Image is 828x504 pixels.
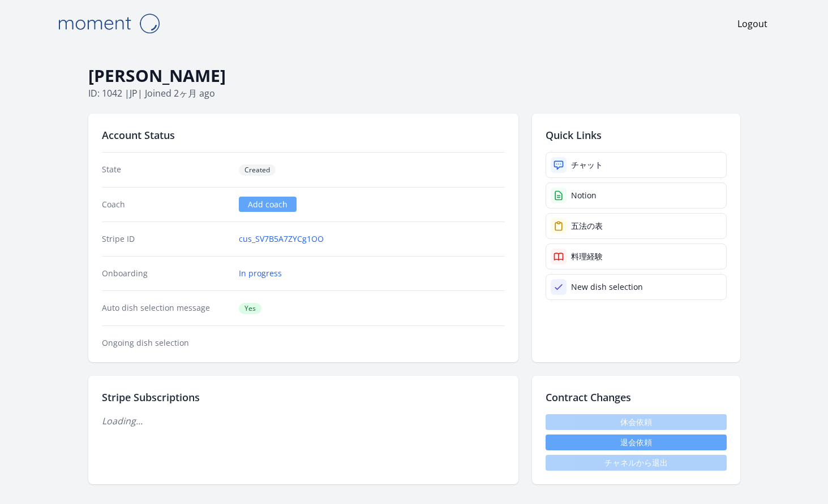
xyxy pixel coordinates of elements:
p: Loading... [102,414,505,428]
div: Notion [571,190,597,201]
a: Notion [546,183,727,208]
img: Moment [52,9,165,38]
h1: [PERSON_NAME] [88,65,740,86]
h2: Contract Changes [546,389,727,405]
dt: State [102,164,230,176]
span: Created [239,164,276,176]
span: 休会依頼 [546,414,727,430]
h2: Stripe Subscriptions [102,389,505,405]
a: Add coach [239,197,297,212]
span: jp [130,87,138,99]
dt: Onboarding [102,268,230,279]
a: 五法の表 [546,213,727,239]
dt: Ongoing dish selection [102,337,230,349]
span: チャネルから退出 [546,455,727,471]
dt: Stripe ID [102,233,230,245]
a: In progress [239,268,282,279]
h2: Quick Links [546,127,727,143]
a: 料理経験 [546,244,727,270]
p: ID: 1042 | | Joined 2ヶ月 ago [88,86,740,100]
div: New dish selection [571,281,643,293]
div: 料理経験 [571,251,603,262]
span: Yes [239,303,261,314]
button: 退会依頼 [546,435,727,450]
dt: Auto dish selection message [102,302,230,314]
dt: Coach [102,199,230,210]
a: New dish selection [546,274,727,300]
div: チャット [571,159,603,171]
a: チャット [546,152,727,178]
h2: Account Status [102,127,505,143]
a: cus_SV7B5A7ZYCg1OO [239,233,324,245]
div: 五法の表 [571,220,603,232]
a: Logout [737,17,767,31]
